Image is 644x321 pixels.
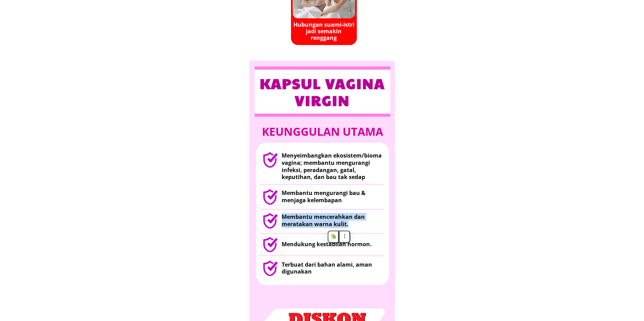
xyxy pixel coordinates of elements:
[255,75,390,109] h3: Kapsul vagina virgin
[293,21,355,48] h2: Hubungan suami-istri jadi semakin renggang
[282,261,385,276] h3: Terbuat dari bahan alami, aman digunakan
[257,123,388,140] h1: Keunggulan utama
[282,152,388,181] h3: Menyeimbangkan ekosistem/bioma vagina; membantu mengurangi infeksi, peradangan, gatal, keputihan,...
[282,241,385,248] h3: Mendukung kestabilan hormon.
[282,213,385,228] h3: Membantu mencerahkan dan meratakan warna kulit.
[282,189,386,204] h3: Membantu mengurangi bau & menjaga kelembapan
